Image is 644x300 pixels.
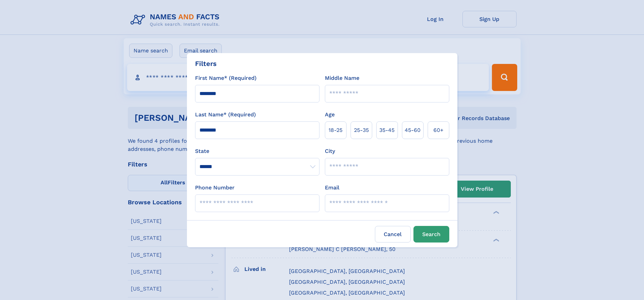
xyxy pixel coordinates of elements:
[195,111,256,119] label: Last Name* (Required)
[405,126,421,134] span: 45‑60
[195,59,217,69] div: Filters
[195,147,319,155] label: State
[433,126,444,134] span: 60+
[325,184,339,192] label: Email
[354,126,369,134] span: 25‑35
[195,74,257,82] label: First Name* (Required)
[195,184,235,192] label: Phone Number
[413,226,449,243] button: Search
[375,226,411,243] label: Cancel
[325,147,335,155] label: City
[325,74,359,82] label: Middle Name
[379,126,395,134] span: 35‑45
[329,126,342,134] span: 18‑25
[325,111,335,119] label: Age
